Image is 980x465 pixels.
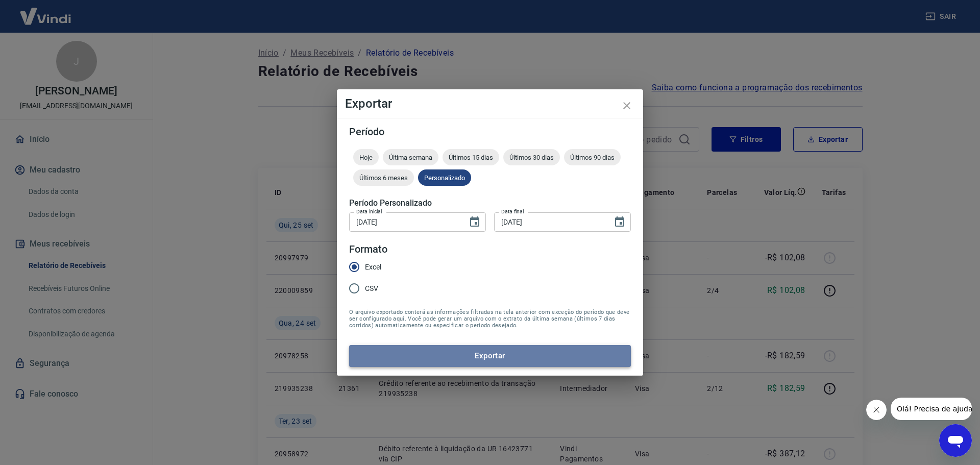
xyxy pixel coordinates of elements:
[383,154,438,161] span: Última semana
[891,398,972,420] iframe: Mensagem da empresa
[501,208,524,215] label: Data final
[564,149,621,165] div: Últimos 90 dias
[494,212,605,231] input: DD/MM/YYYY
[349,198,631,208] h5: Período Personalizado
[356,208,382,215] label: Data inicial
[349,127,631,137] h5: Período
[609,212,630,232] button: Choose date, selected date is 24 de set de 2025
[866,400,887,420] iframe: Fechar mensagem
[503,154,560,161] span: Últimos 30 dias
[418,174,471,182] span: Personalizado
[383,149,438,165] div: Última semana
[349,212,460,231] input: DD/MM/YYYY
[353,154,379,161] span: Hoje
[615,93,639,118] button: close
[503,149,560,165] div: Últimos 30 dias
[418,169,471,186] div: Personalizado
[564,154,621,161] span: Últimos 90 dias
[939,424,972,457] iframe: Botão para abrir a janela de mensagens
[6,7,86,15] span: Olá! Precisa de ajuda?
[349,242,387,257] legend: Formato
[353,149,379,165] div: Hoje
[349,345,631,366] button: Exportar
[365,262,381,273] span: Excel
[353,169,414,186] div: Últimos 6 meses
[349,309,631,329] span: O arquivo exportado conterá as informações filtradas na tela anterior com exceção do período que ...
[353,174,414,182] span: Últimos 6 meses
[464,212,485,232] button: Choose date, selected date is 23 de set de 2025
[443,149,499,165] div: Últimos 15 dias
[443,154,499,161] span: Últimos 15 dias
[365,283,378,294] span: CSV
[345,97,635,110] h4: Exportar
